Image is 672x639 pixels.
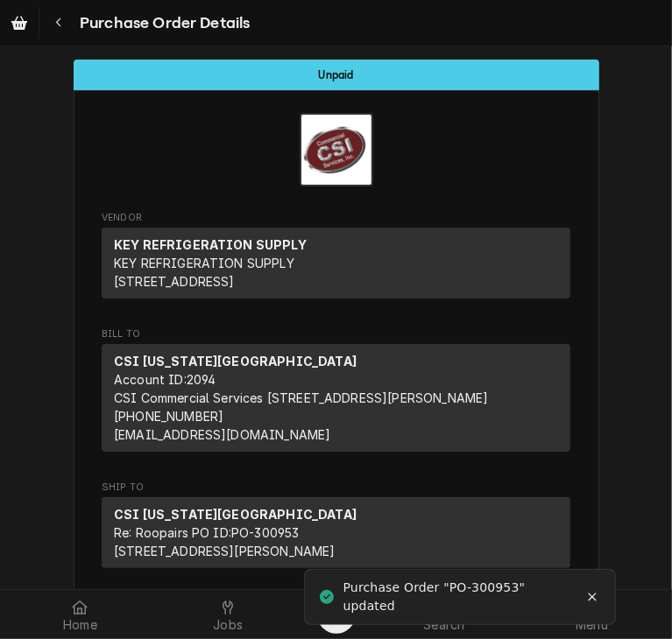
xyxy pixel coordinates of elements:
[300,113,373,186] img: Logo
[4,7,35,39] a: Go to Purchase Orders
[114,256,294,289] span: KEY REFRIGERATION SUPPLY [STREET_ADDRESS]
[213,618,243,632] span: Jobs
[102,497,570,575] div: Ship To
[102,327,570,341] span: Bill To
[114,507,357,522] strong: CSI [US_STATE][GEOGRAPHIC_DATA]
[43,7,74,39] button: Navigate back
[114,427,330,442] a: [EMAIL_ADDRESS][DOMAIN_NAME]
[102,481,570,495] span: Ship To
[423,618,464,632] span: Search
[102,211,570,225] span: Vendor
[114,525,300,540] span: Re: Roopairs PO ID: PO-300953
[74,60,599,90] div: Status
[102,228,570,298] div: Vendor
[102,211,570,306] div: Purchase Order Vendor
[74,11,251,35] span: Purchase Order Details
[102,327,570,460] div: Purchase Order Bill To
[114,390,488,405] span: CSI Commercial Services [STREET_ADDRESS][PERSON_NAME]
[114,409,223,424] a: [PHONE_NUMBER]
[102,228,570,305] div: Vendor
[576,618,608,632] span: Menu
[114,544,336,558] span: [STREET_ADDRESS][PERSON_NAME]
[319,69,354,81] span: Unpaid
[114,354,357,369] strong: CSI [US_STATE][GEOGRAPHIC_DATA]
[114,237,307,252] strong: KEY REFRIGERATION SUPPLY
[102,497,570,568] div: Ship To
[102,344,570,452] div: Bill To
[7,593,153,635] a: Home
[155,593,301,635] a: Jobs
[102,344,570,459] div: Bill To
[114,372,216,387] span: Account ID: 2094
[63,618,97,632] span: Home
[343,579,578,615] div: Purchase Order "PO-300953" updated
[102,481,570,576] div: Purchase Order Ship To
